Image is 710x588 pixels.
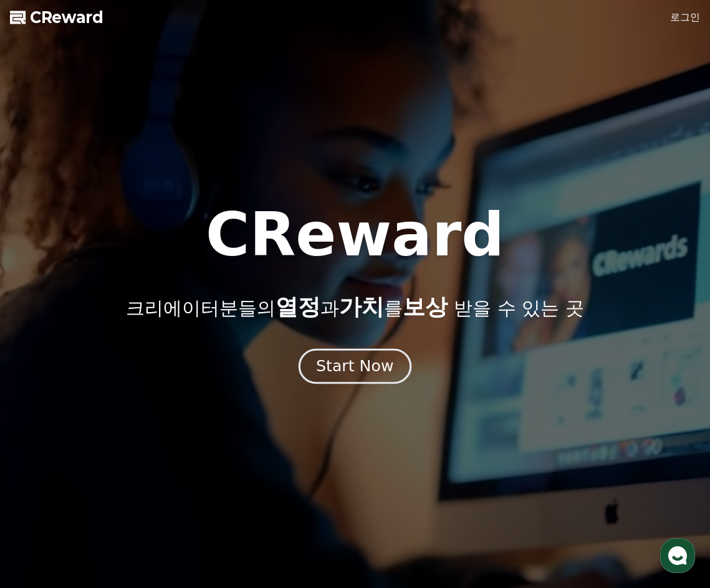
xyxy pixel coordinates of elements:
span: 홈 [39,414,47,424]
a: 로그인 [670,10,700,25]
a: 대화 [82,395,161,426]
span: 대화 [114,414,129,424]
a: Start Now [301,362,409,374]
a: 홈 [4,395,82,426]
span: CReward [30,7,103,27]
span: 보상 [403,294,448,320]
span: 설정 [193,414,208,424]
a: 설정 [161,395,239,426]
div: Start Now [316,356,393,377]
a: CReward [10,7,103,27]
span: 가치 [339,294,384,320]
h1: CReward [206,205,504,265]
button: Start Now [299,349,411,384]
span: 열정 [276,294,320,320]
p: 크리에이터분들의 과 를 받을 수 있는 곳 [126,295,583,320]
